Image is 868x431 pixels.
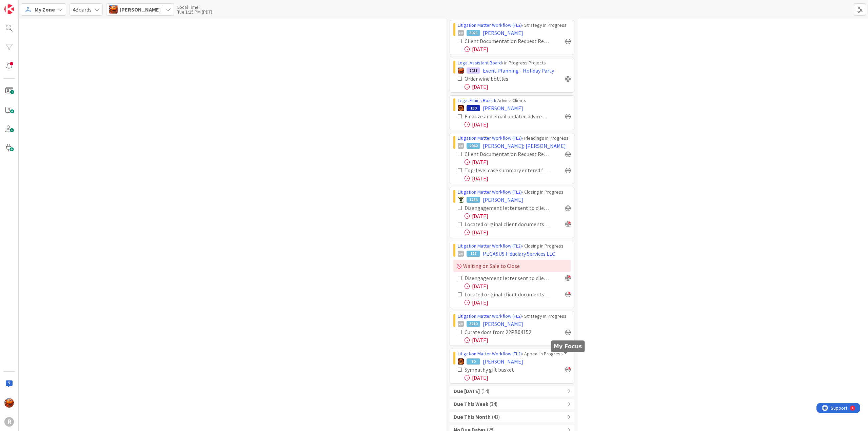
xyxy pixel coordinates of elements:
[458,251,464,257] div: JM
[458,197,464,203] img: NC
[467,67,480,74] div: 2437
[467,251,480,257] div: 127
[467,105,480,111] div: 130
[465,37,550,45] div: Client Documentation Request Returned by Client + curated to Original Client Docs folder ➡️ infor...
[465,282,571,290] div: [DATE]
[465,150,550,158] div: Client Documentation Request Returned by Client + curated to Original Client Docs folder ➡️ infor...
[458,135,571,142] div: › Pleadings In Progress
[458,321,464,327] div: JM
[454,400,488,408] b: Due This Week
[458,313,571,320] div: › Strategy In Progress
[35,5,55,14] span: My Zone
[458,143,464,149] div: JM
[458,97,571,104] div: › Advice Clients
[35,3,37,8] div: 1
[481,388,489,395] span: ( 14 )
[483,29,523,37] span: [PERSON_NAME]
[492,413,500,421] span: ( 43 )
[467,197,480,203] div: 1284
[458,59,571,66] div: › In Progress Projects
[465,75,534,83] div: Order wine bottles
[465,166,550,174] div: Top-level case summary entered from attorney notes
[465,274,550,282] div: Disengagement letter sent to client & PDF saved in client file
[458,22,571,29] div: › Strategy In Progress
[458,350,571,357] div: › Appeal In Progress
[483,142,566,150] span: [PERSON_NAME]; [PERSON_NAME]
[458,135,522,141] a: Litigation Matter Workflow (FL2)
[467,30,480,36] div: 3025
[73,6,75,13] b: 4
[465,298,571,307] div: [DATE]
[465,228,571,236] div: [DATE]
[4,417,14,427] div: R
[458,67,464,74] img: KA
[458,60,502,66] a: Legal Assistant Board
[483,250,555,258] span: PEGASUS Fiduciary Services LLC
[4,398,14,408] img: KA
[465,120,571,129] div: [DATE]
[14,1,31,9] span: Support
[465,374,571,382] div: [DATE]
[458,313,522,319] a: Litigation Matter Workflow (FL2)
[458,358,464,365] img: TR
[458,105,464,111] img: TR
[465,336,571,344] div: [DATE]
[465,212,571,220] div: [DATE]
[483,320,523,328] span: [PERSON_NAME]
[458,22,522,28] a: Litigation Matter Workflow (FL2)
[458,189,522,195] a: Litigation Matter Workflow (FL2)
[483,196,523,204] span: [PERSON_NAME]
[483,66,554,75] span: Event Planning - Holiday Party
[458,30,464,36] div: JM
[465,328,546,336] div: Curate docs from 22PB04152
[465,45,571,53] div: [DATE]
[458,243,522,249] a: Litigation Matter Workflow (FL2)
[554,343,582,350] h5: My Focus
[458,97,495,103] a: Legal Ethics Board
[453,260,571,272] div: Waiting on Sale to Close
[458,189,571,196] div: › Closing In Progress
[465,366,537,374] div: Sympathy gift basket
[490,400,497,408] span: ( 34 )
[465,220,550,228] div: Located original client documents if necessary & coordinated delivery with client
[465,112,550,120] div: Finalize and email updated advice engagement letter
[454,388,480,395] b: Due [DATE]
[483,357,523,366] span: [PERSON_NAME]
[465,158,571,166] div: [DATE]
[465,174,571,182] div: [DATE]
[467,358,480,365] div: 70
[465,204,550,212] div: Disengagement letter sent to client & PDF saved in client file
[467,321,480,327] div: 3210
[177,5,212,9] div: Local Time:
[465,83,571,91] div: [DATE]
[458,351,522,357] a: Litigation Matter Workflow (FL2)
[109,5,118,14] img: KA
[120,5,161,14] span: [PERSON_NAME]
[458,242,571,250] div: › Closing In Progress
[4,4,14,14] img: Visit kanbanzone.com
[177,9,212,14] div: Tue 1:25 PM (PDT)
[483,104,523,112] span: [PERSON_NAME]
[454,413,491,421] b: Due This Month
[73,5,92,14] span: Boards
[467,143,480,149] div: 2940
[465,290,550,298] div: Located original client documents if necessary & coordinated delivery with client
